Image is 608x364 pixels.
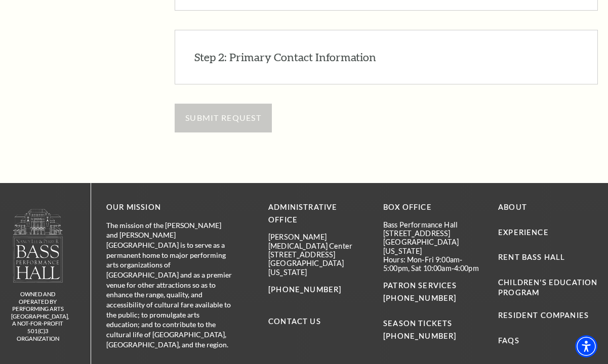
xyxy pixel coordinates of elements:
[498,336,519,345] a: FAQs
[268,259,368,277] p: [GEOGRAPHIC_DATA][US_STATE]
[12,208,64,283] img: owned and operated by Performing Arts Fort Worth, A NOT-FOR-PROFIT 501(C)3 ORGANIZATION
[383,201,483,214] p: BOX OFFICE
[498,278,597,297] a: Children's Education Program
[106,201,233,214] p: OUR MISSION
[383,280,483,305] p: PATRON SERVICES [PHONE_NUMBER]
[498,228,549,237] a: Experience
[268,284,368,296] p: [PHONE_NUMBER]
[11,291,64,342] p: owned and operated by Performing Arts [GEOGRAPHIC_DATA], A NOT-FOR-PROFIT 501(C)3 ORGANIZATION
[194,50,376,65] h3: Step 2: Primary Contact Information
[383,220,483,229] p: Bass Performance Hall
[268,201,368,226] p: Administrative Office
[498,253,565,261] a: Rent Bass Hall
[106,220,233,350] p: The mission of the [PERSON_NAME] and [PERSON_NAME][GEOGRAPHIC_DATA] is to serve as a permanent ho...
[383,229,483,238] p: [STREET_ADDRESS]
[383,305,483,343] p: SEASON TICKETS [PHONE_NUMBER]
[575,335,597,357] div: Accessibility Menu
[383,255,483,273] p: Hours: Mon-Fri 9:00am-5:00pm, Sat 10:00am-4:00pm
[498,203,527,211] a: About
[498,311,589,320] a: Resident Companies
[268,317,321,326] a: Contact Us
[175,104,272,132] input: Button
[383,238,483,255] p: [GEOGRAPHIC_DATA][US_STATE]
[268,250,368,259] p: [STREET_ADDRESS]
[268,233,368,250] p: [PERSON_NAME][MEDICAL_DATA] Center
